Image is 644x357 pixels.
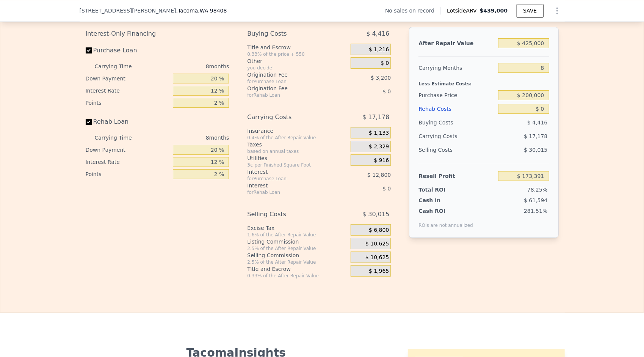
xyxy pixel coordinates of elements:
[247,57,348,65] div: Other
[80,7,176,14] span: [STREET_ADDRESS][PERSON_NAME]
[86,85,170,97] div: Interest Rate
[86,44,170,57] label: Purchase Loan
[247,189,332,195] div: for Rehab Loan
[418,207,473,215] div: Cash ROI
[86,97,170,109] div: Points
[369,268,389,275] span: $ 1,965
[247,176,332,182] div: for Purchase Loan
[86,27,229,41] div: Interest-Only Financing
[247,273,348,279] div: 0.33% of the After Repair Value
[247,238,348,245] div: Listing Commission
[247,208,332,221] div: Selling Costs
[247,92,332,98] div: for Rehab Loan
[247,71,332,79] div: Origination Fee
[86,156,170,168] div: Interest Rate
[371,75,391,81] span: $ 3,200
[365,254,389,261] span: $ 10,625
[86,47,92,53] input: Purchase Loan
[418,36,495,50] div: After Repair Value
[247,252,348,259] div: Selling Commission
[176,7,227,14] span: , Tacoma
[382,186,391,192] span: $ 0
[247,44,348,51] div: Title and Escrow
[86,168,170,180] div: Points
[247,27,332,41] div: Buying Costs
[418,88,495,102] div: Purchase Price
[247,232,348,238] div: 1.6% of the After Repair Value
[247,162,348,168] div: 3¢ per Finished Square Foot
[369,143,389,150] span: $ 2,329
[418,215,473,228] div: ROIs are not annualized
[385,7,440,14] div: No sales on record
[247,141,348,148] div: Taxes
[247,127,348,135] div: Insurance
[247,265,348,273] div: Title and Escrow
[147,60,229,72] div: 8 months
[86,144,170,156] div: Down Payment
[418,75,549,88] div: Less Estimate Costs:
[247,85,332,92] div: Origination Fee
[247,168,332,176] div: Interest
[418,197,466,204] div: Cash In
[517,4,543,17] button: SAVE
[198,8,227,14] span: , WA 98408
[369,227,389,234] span: $ 6,800
[247,259,348,265] div: 2.5% of the After Repair Value
[447,7,479,14] span: Lotside ARV
[480,8,508,14] span: $439,000
[366,27,389,41] span: $ 4,416
[527,120,547,126] span: $ 4,416
[86,119,92,125] input: Rehab Loan
[418,129,466,143] div: Carrying Costs
[147,132,229,144] div: 8 months
[524,133,547,139] span: $ 17,178
[247,224,348,232] div: Excise Tax
[365,241,389,247] span: $ 10,625
[369,46,389,53] span: $ 1,216
[418,116,495,129] div: Buying Costs
[247,245,348,252] div: 2.5% of the After Repair Value
[382,88,391,94] span: $ 0
[247,65,348,71] div: you decide!
[247,51,348,57] div: 0.33% of the price + 550
[374,157,389,164] span: $ 916
[418,102,495,116] div: Rehab Costs
[418,186,466,193] div: Total ROI
[418,143,495,157] div: Selling Costs
[369,130,389,137] span: $ 1,133
[524,147,547,153] span: $ 30,015
[524,208,547,214] span: 281.51%
[527,187,547,193] span: 78.25%
[524,197,547,203] span: $ 61,594
[86,115,170,129] label: Rehab Loan
[247,148,348,154] div: based on annual taxes
[247,154,348,162] div: Utilities
[362,208,389,221] span: $ 30,015
[95,132,144,144] div: Carrying Time
[247,182,332,189] div: Interest
[95,60,144,72] div: Carrying Time
[86,72,170,85] div: Down Payment
[362,110,389,124] span: $ 17,178
[381,60,389,67] span: $ 0
[247,135,348,141] div: 0.4% of the After Repair Value
[418,61,495,75] div: Carrying Months
[418,169,495,183] div: Resell Profit
[367,172,391,178] span: $ 12,800
[247,79,332,85] div: for Purchase Loan
[247,110,332,124] div: Carrying Costs
[550,3,565,18] button: Show Options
